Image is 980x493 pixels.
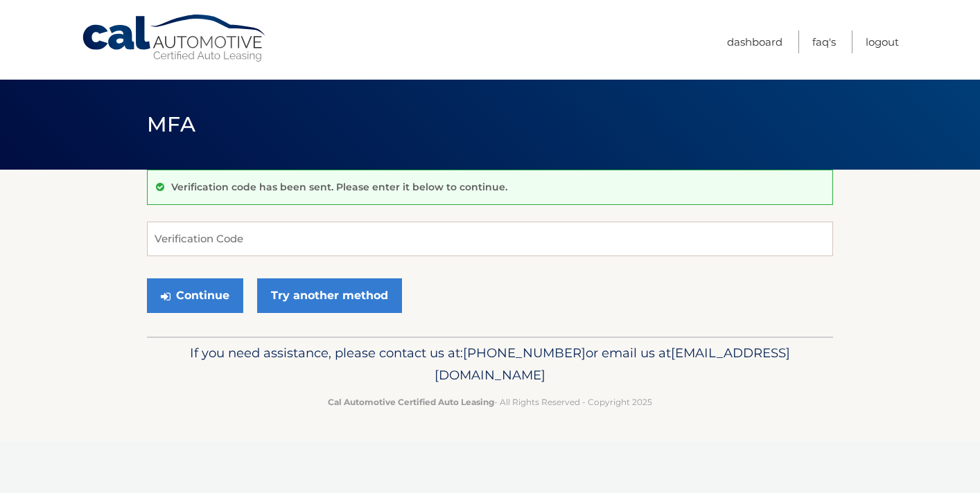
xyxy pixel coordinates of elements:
span: [PHONE_NUMBER] [463,345,586,361]
a: Cal Automotive [81,14,268,63]
span: [EMAIL_ADDRESS][DOMAIN_NAME] [435,345,790,383]
button: Continue [147,278,243,313]
a: Dashboard [727,30,782,53]
span: MFA [147,111,195,137]
p: If you need assistance, please contact us at: or email us at [156,342,824,386]
strong: Cal Automotive Certified Auto Leasing [328,397,494,407]
p: - All Rights Reserved - Copyright 2025 [156,395,824,409]
input: Verification Code [147,222,833,256]
a: Logout [866,30,899,53]
a: FAQ's [812,30,836,53]
a: Try another method [257,278,402,313]
p: Verification code has been sent. Please enter it below to continue. [171,181,507,193]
